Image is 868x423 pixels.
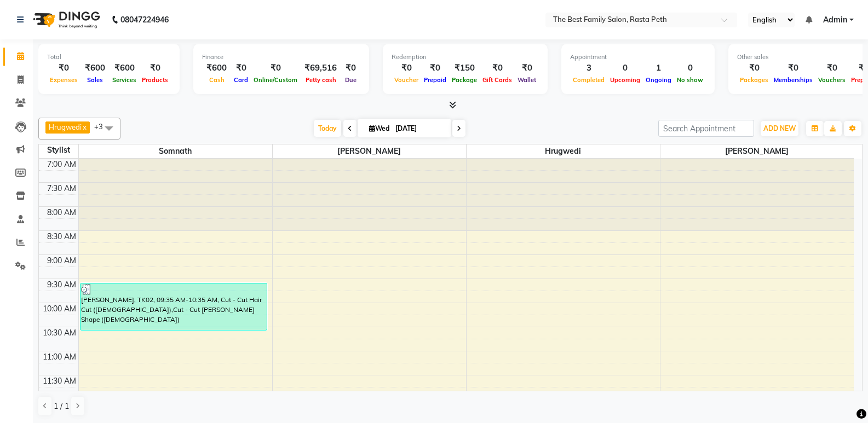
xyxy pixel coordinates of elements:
[206,76,227,84] span: Cash
[467,144,660,158] span: Hrugwedi
[110,76,139,84] span: Services
[45,183,78,194] div: 7:30 AM
[231,76,251,84] span: Card
[54,401,69,412] span: 1 / 1
[674,76,706,84] span: No show
[45,279,78,291] div: 9:30 AM
[139,62,171,74] div: ₹0
[366,124,392,132] span: Wed
[139,76,171,84] span: Products
[41,351,78,363] div: 11:00 AM
[570,76,607,84] span: Completed
[607,62,643,74] div: 0
[41,327,78,339] div: 10:30 AM
[771,62,815,74] div: ₹0
[392,53,539,62] div: Redemption
[421,76,449,84] span: Prepaid
[515,62,539,74] div: ₹0
[660,144,854,158] span: [PERSON_NAME]
[120,4,169,35] b: 08047224946
[607,76,643,84] span: Upcoming
[28,4,103,35] img: logo
[110,62,139,74] div: ₹600
[202,62,231,74] div: ₹600
[674,62,706,74] div: 0
[480,76,515,84] span: Gift Cards
[45,207,78,218] div: 8:00 AM
[570,53,706,62] div: Appointment
[480,62,515,74] div: ₹0
[82,123,87,131] a: x
[515,76,539,84] span: Wallet
[449,62,480,74] div: ₹150
[449,76,480,84] span: Package
[737,76,771,84] span: Packages
[45,231,78,242] div: 8:30 AM
[45,255,78,266] div: 9:00 AM
[94,122,111,131] span: +3
[84,76,106,84] span: Sales
[392,120,447,137] input: 2025-09-03
[41,303,78,315] div: 10:00 AM
[421,62,449,74] div: ₹0
[47,62,81,74] div: ₹0
[341,62,360,74] div: ₹0
[79,144,272,158] span: Somnath
[392,76,421,84] span: Voucher
[815,62,848,74] div: ₹0
[202,53,360,62] div: Finance
[300,62,341,74] div: ₹69,516
[392,62,421,74] div: ₹0
[643,62,674,74] div: 1
[251,76,300,84] span: Online/Custom
[81,283,267,330] div: [PERSON_NAME], TK02, 09:35 AM-10:35 AM, Cut - Cut Hair Cut ([DEMOGRAPHIC_DATA]),Cut - Cut [PERSON...
[815,76,848,84] span: Vouchers
[273,144,466,158] span: [PERSON_NAME]
[643,76,674,84] span: Ongoing
[737,62,771,74] div: ₹0
[763,124,796,132] span: ADD NEW
[303,76,339,84] span: Petty cash
[49,123,82,131] span: Hrugwedi
[231,62,251,74] div: ₹0
[47,53,171,62] div: Total
[658,120,754,137] input: Search Appointment
[41,375,78,387] div: 11:30 AM
[823,14,847,26] span: Admin
[761,121,798,136] button: ADD NEW
[47,76,81,84] span: Expenses
[570,62,607,74] div: 3
[39,144,78,156] div: Stylist
[314,120,341,137] span: Today
[81,62,110,74] div: ₹600
[771,76,815,84] span: Memberships
[45,159,78,170] div: 7:00 AM
[251,62,300,74] div: ₹0
[342,76,359,84] span: Due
